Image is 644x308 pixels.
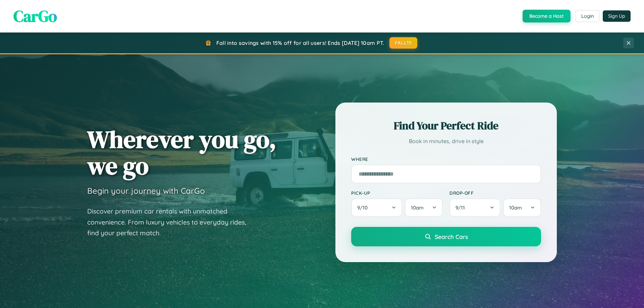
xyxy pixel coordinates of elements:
[405,198,443,217] button: 10am
[351,190,443,196] label: Pick-up
[503,198,541,217] button: 10am
[411,204,424,211] span: 10am
[87,206,255,239] p: Discover premium car rentals with unmatched convenience. From luxury vehicles to everyday rides, ...
[455,204,468,211] span: 9 / 11
[216,40,384,46] span: Fall into savings with 15% off for all users! Ends [DATE] 10am PT.
[576,10,599,22] button: Login
[351,156,541,162] label: Where
[357,204,371,211] span: 9 / 10
[351,198,402,217] button: 9/10
[449,190,541,196] label: Drop-off
[603,10,631,22] button: Sign Up
[509,204,522,211] span: 10am
[13,5,57,27] span: CarGo
[351,136,541,146] p: Book in minutes, drive in style
[351,227,541,246] button: Search Cars
[389,37,418,49] button: FALL15
[87,126,276,179] h1: Wherever you go, we go
[449,198,500,217] button: 9/11
[523,10,571,22] button: Become a Host
[435,233,468,240] span: Search Cars
[87,186,205,196] h3: Begin your journey with CarGo
[351,118,541,133] h2: Find Your Perfect Ride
